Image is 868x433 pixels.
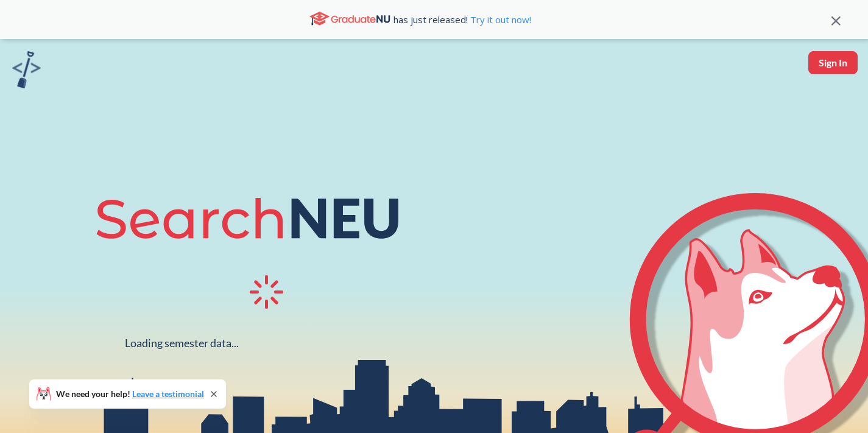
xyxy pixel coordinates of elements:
span: We need your help! [56,390,204,398]
span: has just released! [393,13,531,26]
div: Loading semester data... [125,336,239,350]
button: Sign In [808,51,858,74]
a: Try it out now! [468,13,531,26]
a: sandbox logo [12,51,41,92]
img: sandbox logo [12,51,41,88]
a: Leave a testimonial [132,389,204,399]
